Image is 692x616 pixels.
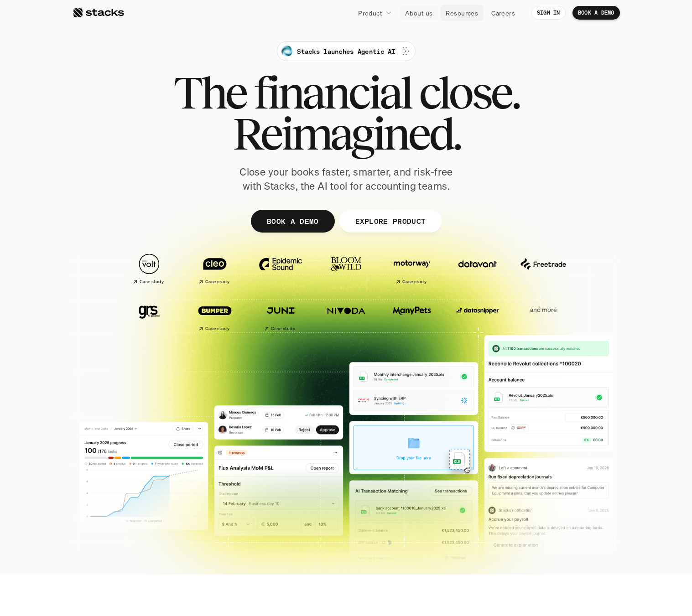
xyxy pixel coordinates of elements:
[173,72,246,113] span: The
[405,8,432,18] p: About us
[440,5,484,21] a: Resources
[486,5,520,21] a: Careers
[578,10,614,16] p: BOOK A DEMO
[205,326,229,331] h2: Case study
[537,10,560,16] p: SIGN IN
[187,295,243,335] a: Case study
[121,249,177,289] a: Case study
[531,6,566,20] a: SIGN IN
[250,210,334,233] a: BOOK A DEMO
[271,326,295,331] h2: Case study
[419,72,519,113] span: close.
[187,249,243,289] a: Case study
[140,279,164,285] h2: Case study
[358,8,382,18] p: Product
[515,306,572,314] p: and more
[297,47,395,56] p: Stacks launches Agentic AI
[402,279,427,285] h2: Case study
[355,214,426,228] p: EXPLORE PRODUCT
[277,41,415,61] a: Stacks launches Agentic AI
[252,295,309,335] a: Case study
[108,211,148,217] a: Privacy Policy
[491,8,515,18] p: Careers
[232,165,460,193] p: Close your books faster, smarter, and risk-free with Stacks, the AI tool for accounting teams.
[446,8,478,18] p: Resources
[400,5,438,21] a: About us
[384,249,440,289] a: Case study
[232,113,460,154] span: Reimagined.
[254,72,411,113] span: financial
[339,210,442,233] a: EXPLORE PRODUCT
[572,6,620,20] a: BOOK A DEMO
[266,214,318,228] p: BOOK A DEMO
[205,279,229,285] h2: Case study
